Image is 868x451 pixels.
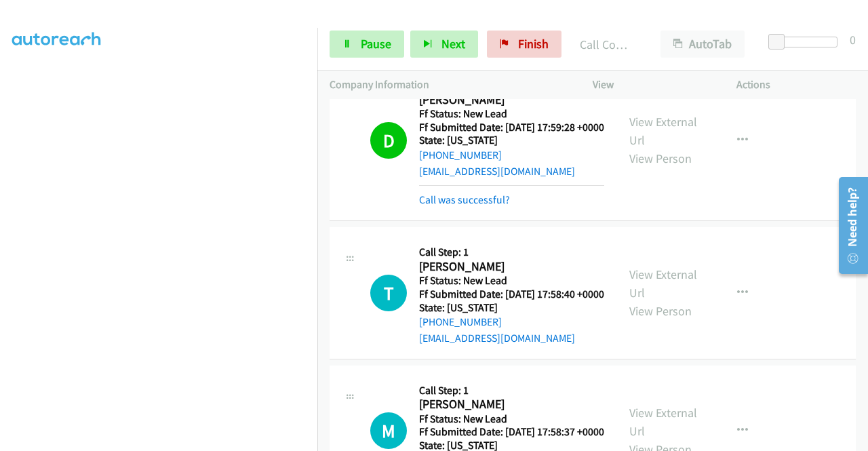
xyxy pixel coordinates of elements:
span: Next [441,36,465,52]
h5: Ff Status: New Lead [419,274,604,288]
h5: State: [US_STATE] [419,134,604,147]
a: [EMAIL_ADDRESS][DOMAIN_NAME] [419,165,575,178]
a: Pause [330,31,404,58]
a: [PHONE_NUMBER] [419,149,502,161]
a: [PHONE_NUMBER] [419,315,502,328]
h1: T [370,275,407,311]
div: The call is yet to be attempted [370,412,407,449]
a: View External Url [629,405,697,439]
a: View External Url [629,114,697,148]
button: AutoTab [660,31,745,58]
div: Delay between calls (in seconds) [775,37,837,47]
a: View External Url [629,267,697,300]
div: 0 [850,31,856,49]
a: View Person [629,303,692,319]
a: Finish [487,31,561,58]
h5: State: [US_STATE] [419,301,604,315]
p: View [593,77,712,93]
p: Actions [736,77,856,93]
a: View Person [629,151,692,166]
button: Next [410,31,478,58]
h1: D [370,122,407,159]
h5: Ff Submitted Date: [DATE] 17:58:40 +0000 [419,288,604,301]
h2: [PERSON_NAME] [419,397,604,412]
a: Call was successful? [419,193,510,206]
p: Call Completed [580,35,636,54]
h2: [PERSON_NAME] [419,259,600,275]
span: Pause [361,36,391,52]
p: Company Information [330,77,568,93]
h5: Ff Submitted Date: [DATE] 17:58:37 +0000 [419,425,604,439]
h2: [PERSON_NAME] [419,92,600,108]
h5: Ff Submitted Date: [DATE] 17:59:28 +0000 [419,121,604,134]
a: [EMAIL_ADDRESS][DOMAIN_NAME] [419,332,575,345]
h1: M [370,412,407,449]
iframe: Resource Center [829,172,868,279]
span: Finish [518,36,549,52]
h5: Ff Status: New Lead [419,412,604,426]
h5: Ff Status: New Lead [419,107,604,121]
h5: Call Step: 1 [419,384,604,397]
div: The call is yet to be attempted [370,275,407,311]
h5: Call Step: 1 [419,246,604,259]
